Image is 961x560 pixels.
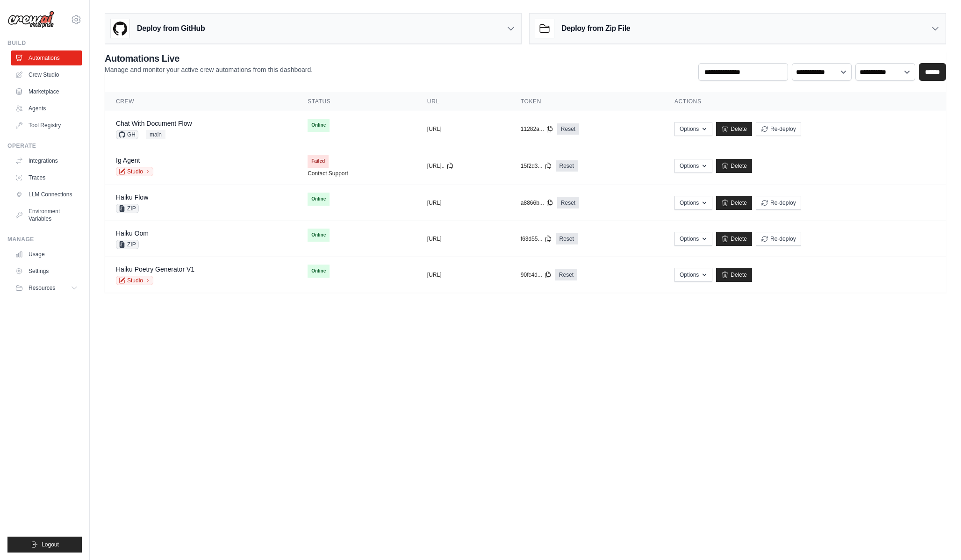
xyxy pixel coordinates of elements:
th: URL [416,92,509,111]
span: Failed [308,155,329,168]
button: Logout [7,537,82,553]
a: Haiku Poetry Generator V1 [116,266,194,273]
a: Haiku Oom [116,230,149,237]
th: Status [296,92,416,111]
th: Crew [105,92,296,111]
a: Agents [11,101,82,116]
a: Reset [557,197,579,208]
a: Haiku Flow [116,194,148,201]
p: Manage and monitor your active crew automations from this dashboard. [105,65,313,74]
button: Options [674,268,712,282]
a: Tool Registry [11,118,82,133]
a: Marketplace [11,84,82,99]
span: Online [308,229,330,242]
a: Settings [11,264,82,279]
a: Environment Variables [11,204,82,226]
a: Delete [716,159,752,173]
th: Token [509,92,663,111]
th: Actions [663,92,946,111]
a: Reset [556,160,578,172]
a: Delete [716,268,752,282]
button: Options [674,196,712,210]
span: GH [116,130,138,139]
button: 11282a... [521,125,553,133]
h3: Deploy from GitHub [137,23,205,34]
a: Reset [556,233,578,244]
button: Options [674,232,712,246]
a: Crew Studio [11,67,82,82]
a: Usage [11,247,82,262]
button: f63d55... [521,235,552,243]
a: Contact Support [308,170,348,177]
a: Traces [11,170,82,185]
span: ZIP [116,204,139,213]
a: Automations [11,50,82,65]
button: Options [674,159,712,173]
div: Build [7,39,82,47]
span: Resources [29,284,55,292]
button: 15f2d3... [521,162,552,170]
a: Chat With Document Flow [116,120,192,127]
div: Manage [7,236,82,243]
button: Re-deploy [756,196,801,210]
a: Reset [557,123,579,135]
span: Online [308,193,330,206]
button: Resources [11,280,82,295]
a: Studio [116,167,153,176]
button: a8866b... [521,199,553,207]
h2: Automations Live [105,52,313,65]
span: Online [308,265,330,278]
button: Re-deploy [756,232,801,246]
div: Operate [7,142,82,150]
span: Logout [42,541,59,548]
a: Ig Agent [116,157,140,164]
img: Logo [7,11,54,29]
button: Re-deploy [756,122,801,136]
a: LLM Connections [11,187,82,202]
a: Reset [555,269,577,280]
span: main [146,130,165,139]
a: Integrations [11,153,82,168]
span: ZIP [116,240,139,249]
button: Options [674,122,712,136]
button: 90fc4d... [521,271,552,279]
a: Delete [716,232,752,246]
img: GitHub Logo [111,19,129,38]
span: Online [308,119,330,132]
a: Delete [716,196,752,210]
a: Delete [716,122,752,136]
a: Studio [116,276,153,285]
h3: Deploy from Zip File [561,23,630,34]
